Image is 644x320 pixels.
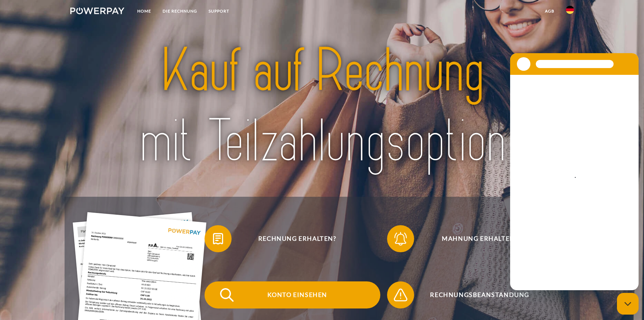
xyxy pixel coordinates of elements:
img: qb_search.svg [218,286,235,303]
iframe: Schaltfläche zum Öffnen des Messaging-Fensters [617,293,639,315]
img: qb_warning.svg [392,286,409,303]
button: Mahnung erhalten? [387,225,563,252]
img: de [566,6,574,14]
a: DIE RECHNUNG [157,5,203,17]
span: Mahnung erhalten? [397,225,563,252]
a: SUPPORT [203,5,235,17]
span: Rechnung erhalten? [214,225,380,252]
button: Konto einsehen [205,281,380,308]
span: Rechnungsbeanstandung [397,281,563,308]
button: Rechnung erhalten? [205,225,380,252]
img: qb_bell.svg [392,230,409,247]
a: Home [132,5,157,17]
a: agb [539,5,560,17]
img: logo-powerpay-white.svg [70,7,125,14]
iframe: Messaging-Fenster [510,53,639,290]
img: title-powerpay_de.svg [95,32,549,180]
button: Rechnungsbeanstandung [387,281,563,308]
img: qb_bill.svg [210,230,226,247]
span: Konto einsehen [214,281,380,308]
